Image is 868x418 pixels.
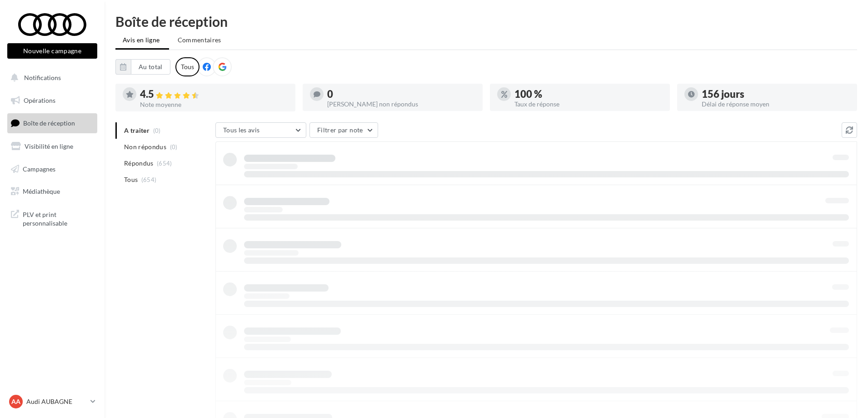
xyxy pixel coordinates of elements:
p: Audi AUBAGNE [26,397,87,406]
span: Campagnes [23,165,55,172]
a: PLV et print personnalisable [5,205,99,232]
button: Au total [115,59,170,75]
a: AA Audi AUBAGNE [7,393,97,410]
div: Tous [175,57,200,76]
a: Médiathèque [5,182,99,201]
div: [PERSON_NAME] non répondus [327,101,475,107]
span: Visibilité en ligne [25,142,73,150]
span: Opérations [24,96,55,104]
div: Taux de réponse [514,101,663,107]
span: Tous [124,175,138,184]
div: Note moyenne [140,101,288,108]
span: Notifications [24,74,61,81]
span: (0) [170,143,178,151]
span: Commentaires [178,36,221,44]
a: Opérations [5,91,99,110]
div: 156 jours [702,89,850,99]
div: Délai de réponse moyen [702,101,850,107]
span: Non répondus [124,142,166,151]
div: 0 [327,89,475,99]
span: (654) [141,176,157,183]
a: Boîte de réception [5,113,99,133]
div: Boîte de réception [115,15,857,28]
span: Répondus [124,159,154,168]
a: Campagnes [5,160,99,179]
button: Au total [131,59,170,75]
span: AA [11,397,20,406]
div: 100 % [514,89,663,99]
span: PLV et print personnalisable [23,208,94,228]
span: (654) [157,160,172,167]
div: 4.5 [140,89,288,100]
button: Nouvelle campagne [7,43,97,59]
span: Boîte de réception [23,119,75,127]
a: Visibilité en ligne [5,137,99,156]
button: Notifications [5,68,95,87]
span: Médiathèque [23,187,60,195]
